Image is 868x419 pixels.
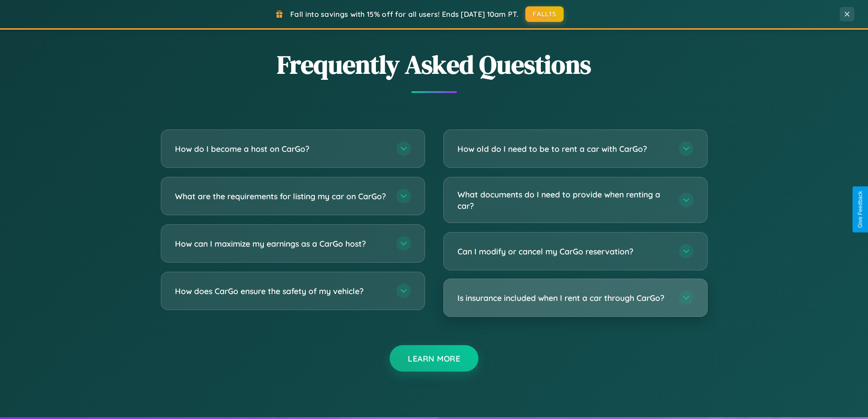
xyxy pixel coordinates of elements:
h3: How can I maximize my earnings as a CarGo host? [175,238,387,249]
h3: What documents do I need to provide when renting a car? [457,189,670,211]
h2: Frequently Asked Questions [161,47,708,82]
h3: What are the requirements for listing my car on CarGo? [175,191,387,202]
h3: How old do I need to be to rent a car with CarGo? [457,143,670,155]
h3: Can I modify or cancel my CarGo reservation? [457,246,670,257]
div: Give Feedback [857,191,863,228]
span: Fall into savings with 15% off for all users! Ends [DATE] 10am PT. [290,10,519,19]
button: Learn More [390,345,478,372]
h3: How do I become a host on CarGo? [175,143,387,155]
h3: How does CarGo ensure the safety of my vehicle? [175,285,387,297]
iframe: Intercom live chat [9,388,31,410]
button: FALL15 [525,6,564,22]
h3: Is insurance included when I rent a car through CarGo? [457,292,670,304]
